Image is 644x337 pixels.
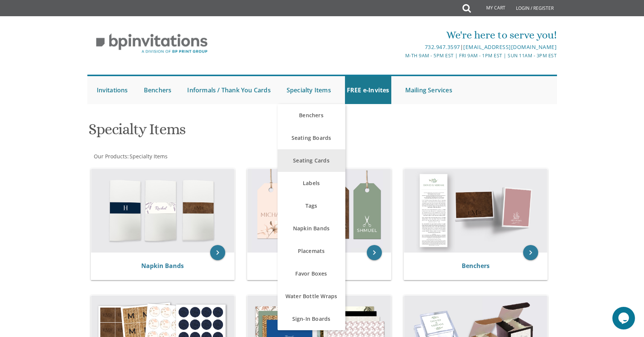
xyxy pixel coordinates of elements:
[129,153,168,160] a: Specialty Items
[278,195,345,217] a: Tags
[403,76,454,104] a: Mailing Services
[470,1,511,16] a: My Cart
[93,153,127,160] a: Our Products
[278,262,345,285] a: Favor Boxes
[285,76,333,104] a: Specialty Items
[130,153,168,160] span: Specialty Items
[278,217,345,240] a: Napkin Bands
[89,121,396,143] h1: Specialty Items
[278,240,345,262] a: Placemats
[185,76,272,104] a: Informals / Thank You Cards
[278,127,345,149] a: Seating Boards
[278,172,345,195] a: Labels
[278,285,345,308] a: Water Bottle Wraps
[91,169,235,253] img: Napkin Bands
[244,28,557,43] div: We're here to serve you!
[244,52,557,60] div: M-Th 9am - 5pm EST | Fri 9am - 1pm EST | Sun 11am - 3pm EST
[367,245,382,260] a: keyboard_arrow_right
[244,43,557,52] div: |
[87,28,217,59] img: BP Invitation Loft
[247,169,391,253] img: Tags
[95,76,130,104] a: Invitations
[141,262,184,270] a: Napkin Bands
[462,262,490,270] a: Benchers
[278,308,345,330] a: Sign-In Boards
[87,153,322,160] div: :
[210,245,225,260] a: keyboard_arrow_right
[142,76,174,104] a: Benchers
[278,149,345,172] a: Seating Cards
[404,169,548,253] img: Benchers
[523,245,538,260] a: keyboard_arrow_right
[425,43,460,51] a: 732.947.3597
[463,43,557,51] a: [EMAIL_ADDRESS][DOMAIN_NAME]
[345,76,391,104] a: FREE e-Invites
[612,307,636,329] iframe: chat widget
[278,104,345,127] a: Benchers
